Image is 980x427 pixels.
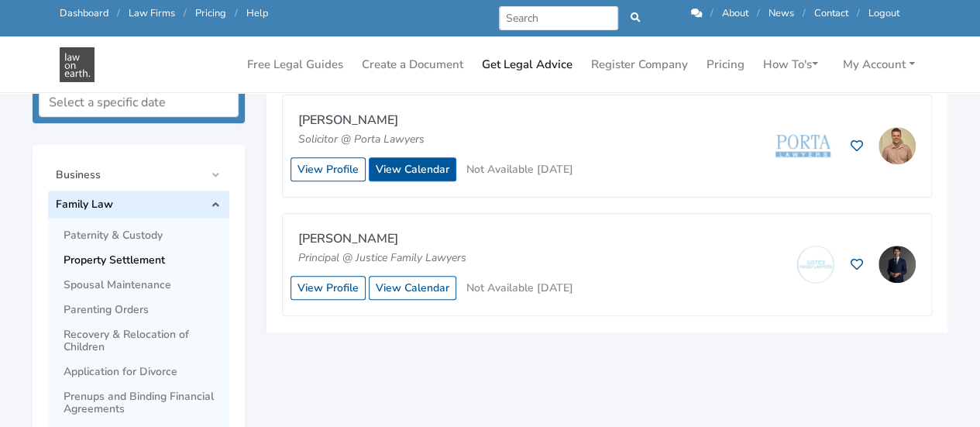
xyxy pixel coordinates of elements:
[298,111,569,131] p: [PERSON_NAME]
[459,157,580,181] button: Not Available [DATE]
[64,273,229,298] a: Spousal Maintenance
[246,6,268,20] a: Help
[879,246,916,283] img: Hayder Shkara
[291,276,366,300] a: View Profile
[868,6,899,20] a: Logout
[64,384,229,422] a: Prenups and Binding Financial Agreements
[64,329,222,353] span: Recovery & Relocation of Children
[710,6,714,20] span: /
[757,50,824,80] a: How To's
[356,50,469,80] a: Create a Document
[64,366,222,378] span: Application for Divorce
[64,391,222,415] span: Prenups and Binding Financial Agreements
[857,6,860,20] span: /
[298,131,569,148] p: Solicitor @ Porta Lawyers
[64,360,229,384] a: Application for Divorce
[64,229,222,242] span: Paternity & Custody
[64,322,229,360] a: Recovery & Relocation of Children
[39,88,239,117] input: Select a specific date
[64,304,222,316] span: Parenting Orders
[757,6,760,20] span: /
[48,161,229,189] a: Business
[195,6,226,20] a: Pricing
[56,198,205,211] span: Family Law
[796,245,836,284] img: Justice Family Lawyers
[241,50,349,80] a: Free Legal Guides
[64,279,222,291] span: Spousal Maintenance
[291,157,366,181] a: View Profile
[700,50,751,80] a: Pricing
[235,6,238,20] span: /
[879,127,916,164] img: Bailey Eustace
[771,126,835,165] img: Porta Lawyers
[803,6,806,20] span: /
[298,250,569,267] p: Principal @ Justice Family Lawyers
[48,191,229,219] a: Family Law
[64,298,229,322] a: Parenting Orders
[369,157,456,181] a: View Calendar
[814,6,848,20] a: Contact
[722,6,748,20] a: About
[64,248,229,273] a: Property Settlement
[476,50,579,80] a: Get Legal Advice
[769,6,794,20] a: News
[60,47,95,82] img: Property Settlement Get Legal Advice in
[64,254,222,267] span: Property Settlement
[129,6,175,20] a: Law Firms
[585,50,694,80] a: Register Company
[459,276,580,300] button: Not Available [DATE]
[837,50,921,80] a: My Account
[117,6,120,20] span: /
[56,169,205,181] span: Business
[369,276,456,300] a: View Calendar
[499,6,619,30] input: Search
[184,6,187,20] span: /
[60,6,108,20] a: Dashboard
[298,229,569,250] p: [PERSON_NAME]
[64,223,229,248] a: Paternity & Custody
